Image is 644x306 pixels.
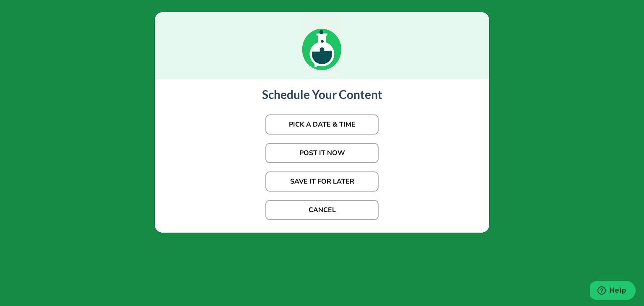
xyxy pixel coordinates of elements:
button: POST IT NOW [265,143,379,163]
img: loading_green.c7b22621.gif [301,12,343,72]
button: PICK A DATE & TIME [265,114,379,135]
h3: Schedule Your Content [163,88,481,102]
button: CANCEL [265,200,379,220]
iframe: Opens a widget where you can find more information [590,281,636,302]
button: SAVE IT FOR LATER [265,171,379,192]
